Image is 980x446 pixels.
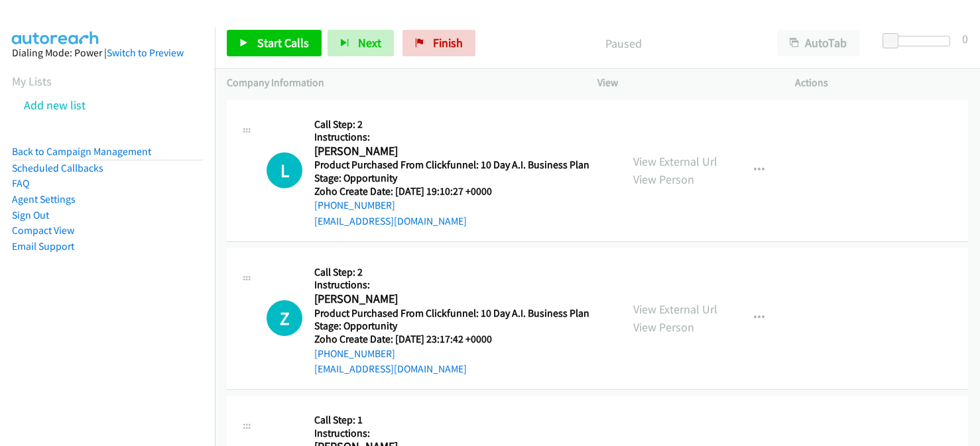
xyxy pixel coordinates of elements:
[493,34,753,52] p: Paused
[12,240,74,252] a: Email Support
[633,172,694,187] a: View Person
[633,302,717,317] a: View External Url
[314,347,395,360] a: [PHONE_NUMBER]
[962,30,968,48] div: 0
[314,362,467,375] a: [EMAIL_ADDRESS][DOMAIN_NAME]
[358,35,381,50] span: Next
[633,154,717,169] a: View External Url
[314,172,589,185] h5: Stage: Opportunity
[402,30,475,56] a: Finish
[314,414,589,427] h5: Call Step: 1
[314,307,589,320] h5: Product Purchased From Clickfunnel: 10 Day A.I. Business Plan
[777,30,859,56] button: AutoTab
[433,35,463,50] span: Finish
[12,145,151,158] a: Back to Campaign Management
[314,185,589,198] h5: Zoho Create Date: [DATE] 19:10:27 +0000
[328,30,394,56] button: Next
[12,74,52,89] a: My Lists
[314,427,589,440] h5: Instructions:
[314,158,589,172] h5: Product Purchased From Clickfunnel: 10 Day A.I. Business Plan
[314,333,589,346] h5: Zoho Create Date: [DATE] 23:17:42 +0000
[314,278,589,292] h5: Instructions:
[12,209,49,221] a: Sign Out
[107,46,184,59] a: Switch to Preview
[227,75,574,91] p: Company Information
[267,300,302,336] div: The call is yet to be attempted
[314,199,395,211] a: [PHONE_NUMBER]
[267,152,302,188] div: The call is yet to be attempted
[314,266,589,279] h5: Call Step: 2
[24,97,86,113] a: Add new list
[257,35,309,50] span: Start Calls
[314,319,589,333] h5: Stage: Opportunity
[314,118,589,131] h5: Call Step: 2
[12,193,76,205] a: Agent Settings
[597,75,771,91] p: View
[314,292,585,307] h2: [PERSON_NAME]
[889,36,950,46] div: Delay between calls (in seconds)
[314,144,585,159] h2: [PERSON_NAME]
[12,177,29,190] a: FAQ
[314,215,467,227] a: [EMAIL_ADDRESS][DOMAIN_NAME]
[227,30,322,56] a: Start Calls
[12,45,203,61] div: Dialing Mode: Power |
[795,75,969,91] p: Actions
[314,131,589,144] h5: Instructions:
[12,224,74,237] a: Compact View
[12,162,103,174] a: Scheduled Callbacks
[633,319,694,335] a: View Person
[267,300,302,336] h1: Z
[267,152,302,188] h1: L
